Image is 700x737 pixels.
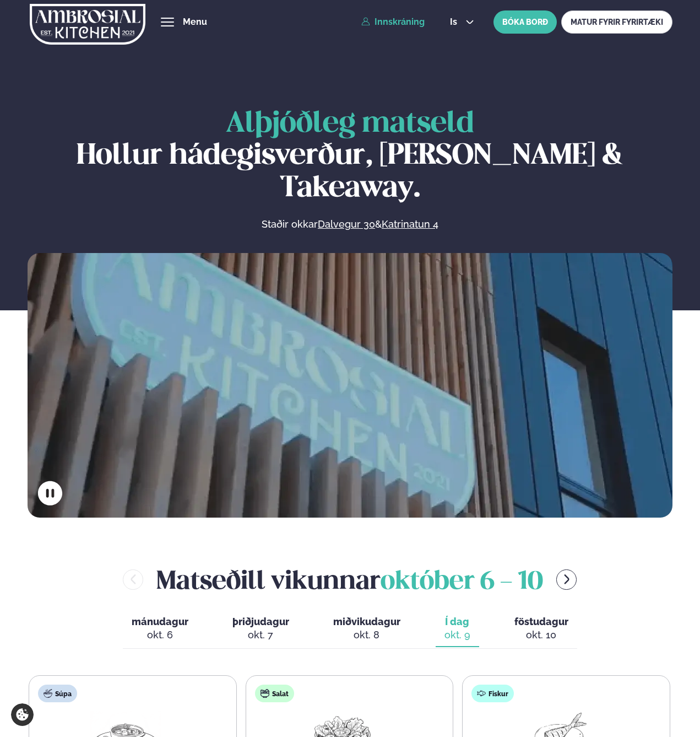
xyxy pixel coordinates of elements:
[123,611,197,647] button: mánudagur okt. 6
[11,703,34,726] a: Cookie settings
[255,685,294,702] div: Salat
[561,10,672,34] a: MATUR FYRIR FYRIRTÆKI
[450,18,460,26] span: is
[161,15,174,29] button: hamburger
[361,17,425,27] a: Innskráning
[333,628,400,642] div: okt. 8
[232,616,289,627] span: þriðjudagur
[436,611,479,647] button: Í dag okt. 9
[444,628,470,642] div: okt. 9
[444,615,470,628] span: Í dag
[324,611,409,647] button: miðvikudagur okt. 8
[123,569,143,590] button: menu-btn-left
[156,562,543,598] h2: Matseðill vikunnar
[477,689,486,698] img: fish.svg
[441,18,482,26] button: is
[471,685,514,702] div: Fiskur
[333,616,400,627] span: miðvikudagur
[224,611,298,647] button: þriðjudagur okt. 7
[232,628,289,642] div: okt. 7
[38,685,77,702] div: Súpa
[506,611,577,647] button: föstudagur okt. 10
[382,218,438,231] a: Katrinatun 4
[381,570,543,594] span: október 6 - 10
[44,689,52,698] img: soup.svg
[493,10,557,34] button: BÓKA BORÐ
[514,628,568,642] div: okt. 10
[132,628,188,642] div: okt. 6
[261,689,269,698] img: salad.svg
[28,108,672,205] h1: Hollur hádegisverður, [PERSON_NAME] & Takeaway.
[142,218,558,231] p: Staðir okkar &
[556,569,577,590] button: menu-btn-right
[318,218,375,231] a: Dalvegur 30
[226,110,474,138] span: Alþjóðleg matseld
[30,2,145,47] img: logo
[132,616,188,627] span: mánudagur
[514,616,568,627] span: föstudagur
